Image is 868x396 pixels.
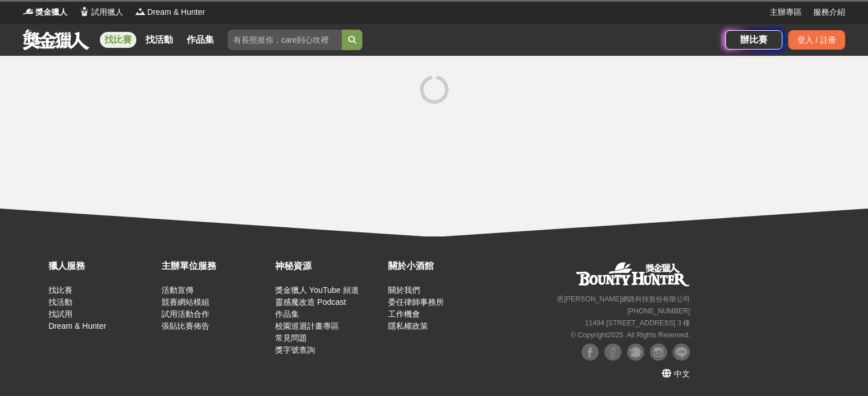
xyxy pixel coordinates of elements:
[388,321,428,330] a: 隱私權政策
[388,309,420,319] a: 工作機會
[650,344,667,361] img: Instagram
[162,259,269,273] div: 主辦單位服務
[182,32,219,48] a: 作品集
[627,307,690,315] small: [PHONE_NUMBER]
[147,6,205,18] span: Dream & Hunter
[582,344,599,361] img: Facebook
[228,30,342,50] input: 有長照挺你，care到心坎裡！青春出手，拍出照顧 影音徵件活動
[141,32,177,48] a: 找活動
[725,30,782,50] a: 辦比賽
[674,369,690,378] span: 中文
[162,297,209,307] a: 競賽網站模組
[585,319,690,327] small: 11494 [STREET_ADDRESS] 3 樓
[557,295,690,303] small: 恩[PERSON_NAME]網路科技股份有限公司
[49,321,106,330] a: Dream & Hunter
[788,30,845,50] div: 登入 / 註冊
[770,6,802,18] a: 主辦專區
[135,6,205,18] a: LogoDream & Hunter
[388,285,420,295] a: 關於我們
[571,331,690,339] small: © Copyright 2025 . All Rights Reserved.
[673,344,690,361] img: LINE
[79,6,123,18] a: Logo試用獵人
[275,345,315,354] a: 獎字號查詢
[49,309,72,319] a: 找試用
[162,309,209,319] a: 試用活動合作
[35,6,67,18] span: 獎金獵人
[49,297,72,307] a: 找活動
[23,6,67,18] a: Logo獎金獵人
[275,259,382,273] div: 神秘資源
[275,321,339,330] a: 校園巡迴計畫專區
[162,321,209,330] a: 張貼比賽佈告
[91,6,123,18] span: 試用獵人
[49,285,72,295] a: 找比賽
[275,333,307,342] a: 常見問題
[79,6,90,17] img: Logo
[813,6,845,18] a: 服務介紹
[23,6,34,17] img: Logo
[275,309,299,319] a: 作品集
[627,344,644,361] img: Plurk
[388,297,444,307] a: 委任律師事務所
[49,259,156,273] div: 獵人服務
[100,32,136,48] a: 找比賽
[275,297,346,307] a: 靈感魔改造 Podcast
[162,285,193,295] a: 活動宣傳
[388,259,495,273] div: 關於小酒館
[604,344,621,361] img: Facebook
[135,6,146,17] img: Logo
[275,285,359,295] a: 獎金獵人 YouTube 頻道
